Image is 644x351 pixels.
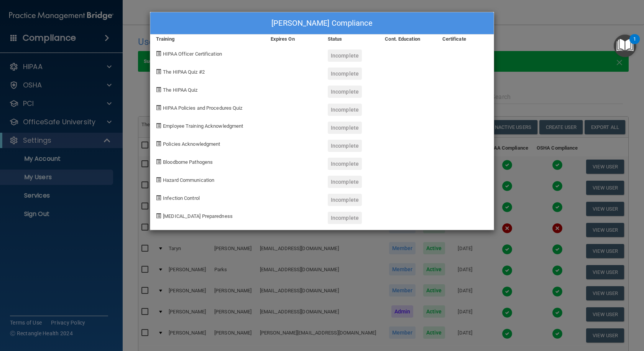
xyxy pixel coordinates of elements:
div: Incomplete [328,104,362,116]
div: Certificate [437,35,494,44]
div: Cont. Education [379,35,436,44]
span: The HIPAA Quiz #2 [163,69,205,75]
div: Expires On [265,35,322,44]
span: Policies Acknowledgment [163,141,220,147]
div: Incomplete [328,158,362,170]
div: Incomplete [328,212,362,224]
div: Incomplete [328,176,362,188]
div: 1 [633,39,636,49]
div: Training [150,35,265,44]
span: [MEDICAL_DATA] Preparedness [163,213,233,219]
span: Hazard Communication [163,177,214,183]
div: Incomplete [328,194,362,206]
span: HIPAA Policies and Procedures Quiz [163,105,242,111]
div: Incomplete [328,49,362,62]
span: Infection Control [163,195,200,201]
div: Incomplete [328,122,362,134]
span: HIPAA Officer Certification [163,51,222,57]
div: [PERSON_NAME] Compliance [150,12,494,35]
div: Incomplete [328,86,362,98]
div: Status [322,35,379,44]
span: Bloodborne Pathogens [163,159,213,165]
span: Employee Training Acknowledgment [163,123,243,129]
span: The HIPAA Quiz [163,87,197,93]
button: Open Resource Center, 1 new notification [614,35,636,57]
div: Incomplete [328,68,362,80]
div: Incomplete [328,140,362,152]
